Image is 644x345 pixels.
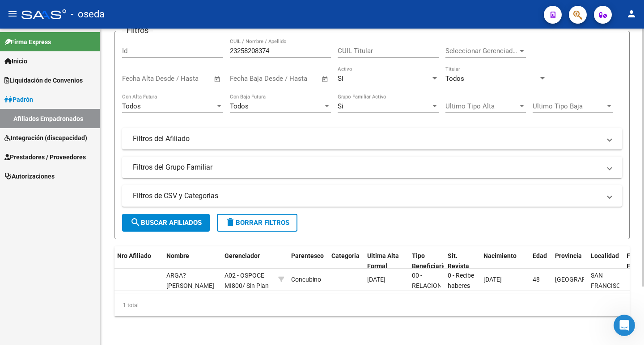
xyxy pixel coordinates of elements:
span: Liquidación de Convenios [4,75,83,85]
div: [DATE] [367,274,405,285]
span: Tipo Beneficiario [412,252,447,270]
span: Seleccionar Gerenciador [445,47,518,55]
span: Ultimo Tipo Baja [533,102,605,110]
datatable-header-cell: Gerenciador [221,246,275,276]
span: Ultimo Tipo Alta [445,102,518,110]
div: 1 total [114,294,630,316]
mat-expansion-panel-header: Filtros del Grupo Familiar [122,157,622,178]
datatable-header-cell: Provincia [551,246,587,276]
span: Si [338,75,343,83]
iframe: Intercom live chat [614,315,635,336]
span: Localidad [591,252,619,259]
span: Buscar Afiliados [130,219,202,227]
span: Prestadores / Proveedores [4,152,86,162]
span: Integración (discapacidad) [4,133,87,143]
button: Open calendar [212,74,223,84]
input: Fecha fin [166,75,210,83]
span: Nacimiento [483,252,517,259]
span: Concubino [291,276,321,283]
mat-panel-title: Filtros del Grupo Familiar [133,162,601,172]
mat-expansion-panel-header: Filtros de CSV y Categorias [122,185,622,207]
span: 00 - RELACION DE DEPENDENCIA [412,272,453,309]
mat-icon: person [626,8,637,19]
span: 0 - Recibe haberes regularmente [448,272,485,299]
button: Open calendar [320,74,330,84]
span: Autorizaciones [4,171,55,181]
span: Inicio [4,56,27,66]
mat-panel-title: Filtros de CSV y Categorias [133,191,601,201]
datatable-header-cell: Nombre [163,246,221,276]
span: Ultima Alta Formal [367,252,399,270]
datatable-header-cell: Nro Afiliado [114,246,163,276]
span: [DATE] [483,276,502,283]
span: Parentesco [291,252,324,259]
span: Todos [445,75,464,83]
mat-icon: search [130,217,141,228]
mat-expansion-panel-header: Filtros del Afiliado [122,128,622,150]
datatable-header-cell: Sit. Revista [444,246,480,276]
mat-icon: delete [225,217,236,228]
datatable-header-cell: Nacimiento [480,246,529,276]
span: Si [338,102,343,110]
input: Fecha inicio [230,75,266,83]
span: Categoria [331,252,360,259]
mat-icon: menu [7,8,18,19]
span: A02 - OSPOCE MI800 [225,272,264,289]
span: Borrar Filtros [225,219,289,227]
datatable-header-cell: Ultima Alta Formal [364,246,408,276]
button: Buscar Afiliados [122,214,210,232]
span: ARGA?[PERSON_NAME] [166,272,214,289]
button: Borrar Filtros [217,214,297,232]
span: 48 [533,276,540,283]
span: / Sin Plan [242,282,269,289]
datatable-header-cell: Edad [529,246,551,276]
span: Sit. Revista [448,252,469,270]
span: Nombre [166,252,189,259]
span: Firma Express [4,37,51,47]
span: Edad [533,252,547,259]
span: [GEOGRAPHIC_DATA] [555,276,615,283]
mat-panel-title: Filtros del Afiliado [133,134,601,144]
datatable-header-cell: Parentesco [288,246,328,276]
input: Fecha fin [274,75,318,83]
h3: Filtros [122,24,153,37]
span: SAN FRANCISCO [PERSON_NAME] [591,272,639,299]
datatable-header-cell: Localidad [587,246,623,276]
datatable-header-cell: Tipo Beneficiario [408,246,444,276]
span: Provincia [555,252,582,259]
input: Fecha inicio [122,75,158,83]
span: Padrón [4,95,33,104]
span: Nro Afiliado [117,252,151,259]
span: Todos [230,102,249,110]
span: Gerenciador [225,252,260,259]
span: Todos [122,102,141,110]
span: - oseda [71,4,105,24]
datatable-header-cell: Categoria [328,246,364,276]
